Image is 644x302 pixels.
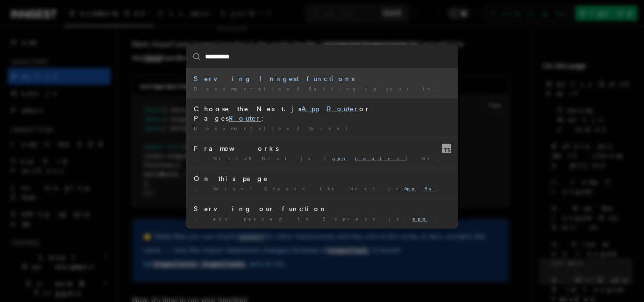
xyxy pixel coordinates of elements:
[297,125,305,131] span: /
[309,125,352,131] span: Vercel
[229,114,261,122] mark: Router
[194,86,293,91] span: Documentation
[332,155,347,161] mark: app
[194,204,450,213] div: Serving our function
[194,215,450,222] div: … and passed to Express.js' .use or .use …
[194,74,450,83] div: Serving Inngest functions
[413,216,427,221] mark: app
[194,174,450,183] div: On this page
[194,155,450,162] div: … NestJS Next.js ( ) Next.js (pages …
[355,155,405,161] mark: router
[424,186,471,191] mark: Router
[194,125,293,131] span: Documentation
[194,144,450,153] div: Frameworks
[194,104,450,123] div: Choose the Next.js or Pages :
[327,105,359,113] mark: Router
[194,185,450,192] div: … Vercel Choose the Next.js or Pages …
[309,86,485,91] span: Setting up your Inngest
[404,186,416,191] mark: App
[301,105,319,113] mark: App
[297,86,305,91] span: /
